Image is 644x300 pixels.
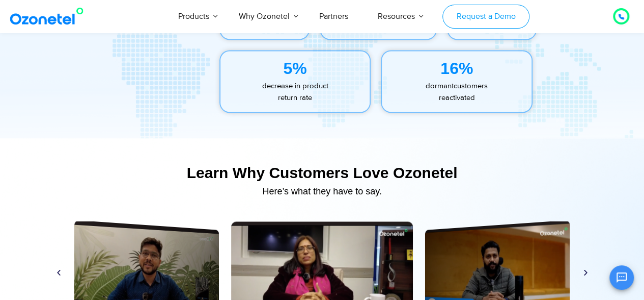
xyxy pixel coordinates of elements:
div: Here’s what they have to say. [50,187,595,196]
div: 5% [220,56,370,81]
p: customers reactivated [382,81,531,104]
span: dormant [426,81,454,91]
div: 16% [382,56,531,81]
div: Previous slide [55,269,63,277]
p: decrease in product return rate [220,81,370,104]
button: Open chat [609,265,634,290]
div: Learn Why Customers Love Ozonetel​ [50,164,595,182]
a: Request a Demo [442,5,529,29]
